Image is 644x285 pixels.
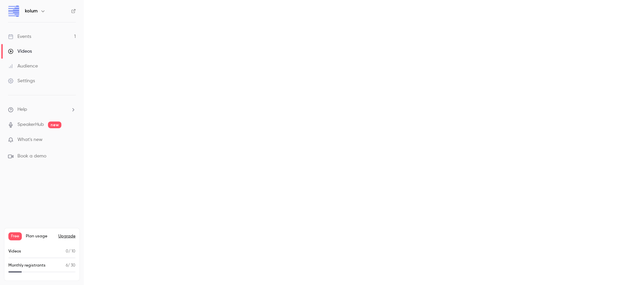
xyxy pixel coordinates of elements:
span: What's new [17,136,43,143]
div: Settings [8,78,35,84]
span: Help [17,106,27,113]
span: new [48,122,61,128]
h6: kolum [25,8,38,14]
span: 0 [66,249,68,253]
a: SpeakerHub [17,121,44,128]
p: / 10 [66,248,75,254]
div: Videos [8,48,32,55]
iframe: Noticeable Trigger [68,137,76,143]
span: Free [8,232,22,240]
span: Plan usage [26,234,54,239]
p: Monthly registrants [8,263,46,269]
p: Videos [8,248,21,254]
div: Audience [8,63,38,69]
button: Upgrade [58,234,75,239]
p: / 30 [66,263,75,269]
span: Book a demo [17,153,46,160]
img: kolum [8,6,19,16]
span: 6 [66,264,68,268]
li: help-dropdown-opener [8,106,76,113]
div: Events [8,33,31,40]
